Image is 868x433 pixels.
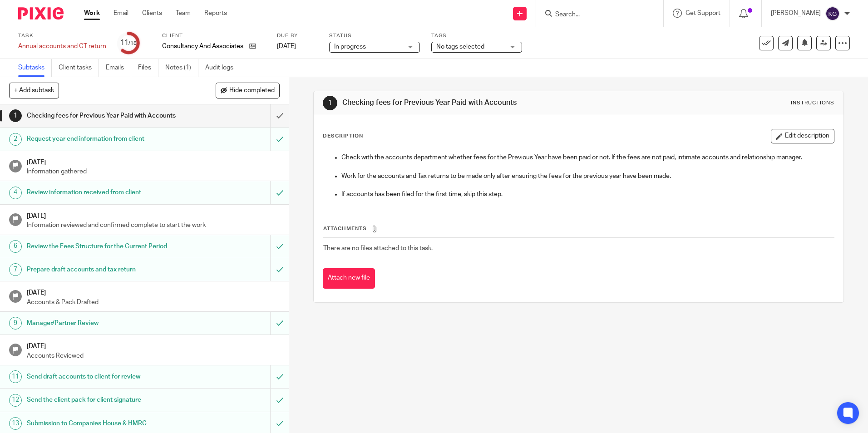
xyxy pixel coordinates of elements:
h1: Prepare draft accounts and tax return [27,263,183,276]
div: 11 [120,38,137,48]
a: Audit logs [205,59,240,77]
div: 9 [9,317,22,330]
a: Subtasks [18,59,52,77]
div: 4 [9,187,22,199]
h1: Request year end information from client [27,132,183,146]
h1: Review the Fees Structure for the Current Period [27,240,183,253]
div: 7 [9,263,22,276]
span: Hide completed [229,87,275,94]
h1: [DATE] [27,156,280,167]
h1: Checking fees for Previous Year Paid with Accounts [342,98,598,108]
span: Get Support [686,10,720,16]
a: Client tasks [59,59,99,77]
p: Information reviewed and confirmed complete to start the work [27,221,280,230]
button: Attach new file [323,268,375,289]
h1: Review information received from client [27,186,183,199]
p: Work for the accounts and Tax returns to be made only after ensuring the fees for the previous ye... [341,172,833,181]
p: If accounts has been filed for the first time, skip this step. [341,190,833,199]
button: Edit description [771,129,834,143]
div: 11 [9,370,22,383]
label: Task [18,32,106,39]
button: Hide completed [216,83,280,98]
h1: Send the client pack for client signature [27,393,183,407]
p: Accounts Reviewed [27,351,280,360]
label: Due by [277,32,318,39]
div: Annual accounts and CT return [18,42,106,51]
img: svg%3E [825,6,840,21]
span: [DATE] [277,43,296,49]
a: Notes (1) [165,59,198,77]
h1: Checking fees for Previous Year Paid with Accounts [27,109,183,123]
p: [PERSON_NAME] [771,9,821,18]
button: + Add subtask [9,83,59,98]
div: 2 [9,133,22,146]
p: Check with the accounts department whether fees for the Previous Year have been paid or not. If t... [341,153,833,162]
p: Description [323,133,363,140]
div: 1 [9,109,22,122]
h1: [DATE] [27,340,280,351]
h1: Send draft accounts to client for review [27,370,183,384]
label: Status [329,32,420,39]
label: Client [162,32,266,39]
input: Search [554,11,636,19]
div: 1 [323,96,337,110]
span: No tags selected [436,44,484,50]
h1: [DATE] [27,286,280,297]
div: 13 [9,417,22,430]
img: Pixie [18,7,64,20]
label: Tags [431,32,522,39]
a: Email [113,9,128,18]
div: Instructions [791,99,834,107]
span: In progress [334,44,366,50]
a: Clients [142,9,162,18]
div: 6 [9,240,22,253]
p: Information gathered [27,167,280,176]
a: Work [84,9,100,18]
p: Consultancy And Associates Ltd [162,42,245,51]
span: There are no files attached to this task. [323,245,433,251]
h1: Manager/Partner Review [27,316,183,330]
h1: Submission to Companies House & HMRC [27,417,183,430]
small: /18 [128,41,137,46]
span: Attachments [323,226,367,231]
h1: [DATE] [27,209,280,221]
a: Emails [106,59,131,77]
a: Team [176,9,191,18]
a: Files [138,59,158,77]
div: 12 [9,394,22,407]
a: Reports [204,9,227,18]
p: Accounts & Pack Drafted [27,298,280,307]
